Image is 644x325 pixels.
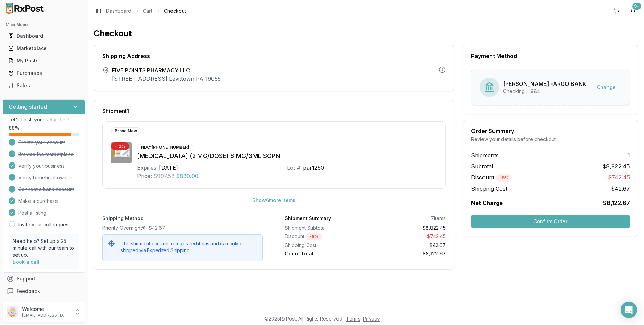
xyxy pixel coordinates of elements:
[121,240,257,254] h5: This shipment contains refrigerated items and can only be shipped via Expedited Shipping.
[346,316,360,322] a: Terms
[285,250,362,257] div: Grand Total
[247,194,301,207] button: Show6more items
[18,174,74,181] span: Verify beneficial owners
[471,53,630,59] div: Payment Method
[605,173,630,182] span: -$742.45
[471,162,493,170] span: Subtotal
[3,55,85,66] button: My Posts
[471,136,630,143] div: Review your details before checkout
[471,185,507,193] span: Shipping Cost
[176,172,198,180] span: $880.00
[8,57,80,64] div: My Posts
[8,82,80,89] div: Sales
[471,174,512,181] span: Discount
[3,30,85,41] button: Dashboard
[3,3,47,14] img: RxPost Logo
[18,151,74,158] span: Browse the marketplace
[3,285,85,297] button: Feedback
[303,164,324,172] div: par1250
[285,233,362,240] div: Discount
[471,199,503,206] span: Net Charge
[18,162,65,169] span: Verify your business
[621,302,637,318] div: Open Intercom Messenger
[111,142,129,150] div: - 12 %
[106,8,131,14] a: Dashboard
[22,313,70,318] p: [EMAIL_ADDRESS][DOMAIN_NAME]
[603,162,630,170] span: $8,822.45
[8,32,80,39] div: Dashboard
[159,164,178,172] div: [DATE]
[3,273,85,285] button: Support
[102,215,263,222] label: Shipping Method
[18,198,58,205] span: Make a purchase
[603,199,630,207] span: $8,122.67
[287,164,302,172] div: Lot #:
[9,102,47,111] h3: Getting started
[18,209,46,216] span: Post a listing
[285,225,362,232] div: Shipment Subtotal
[431,215,446,222] div: 7 items
[17,288,40,295] span: Feedback
[102,225,263,232] div: Priority Overnight® - $42.67
[6,55,82,67] a: My Posts
[137,164,158,172] div: Expires:
[471,128,630,134] div: Order Summary
[102,108,129,114] span: Shipment 1
[6,42,82,55] a: Marketplace
[18,221,69,228] a: Invite your colleagues
[3,43,85,54] button: Marketplace
[164,8,186,14] span: Checkout
[111,127,141,135] div: Brand New
[7,306,18,317] img: User avatar
[112,75,221,83] p: [STREET_ADDRESS] , Levittown PA 19055
[153,172,175,180] span: $997.58
[368,250,445,257] div: $8,122.67
[285,242,362,249] div: Shipping Cost
[8,45,80,52] div: Marketplace
[591,81,621,93] button: Change
[112,66,221,75] span: FIVE POINTS PHARMACY LLC
[18,186,74,193] span: Connect a bank account
[363,316,380,322] a: Privacy
[285,215,331,222] div: Shipment Summary
[6,79,82,92] a: Sales
[106,8,186,14] nav: breadcrumb
[9,125,19,131] span: 88 %
[471,151,499,159] span: Shipments
[137,144,193,151] div: NDC: [PHONE_NUMBER]
[632,3,641,10] div: 9+
[627,151,630,159] span: 1
[368,225,445,232] div: $8,822.45
[13,259,39,265] a: Book a call
[137,172,152,180] div: Price:
[627,6,638,17] button: 9+
[22,306,70,313] p: Welcome
[3,68,85,79] button: Purchases
[496,174,512,182] div: - 8 %
[102,53,446,59] div: Shipping Address
[3,80,85,91] button: Sales
[368,233,445,240] div: - $742.45
[6,22,82,28] h2: Main Menu
[503,80,586,88] div: [PERSON_NAME] FARGO BANK
[137,151,437,161] div: [MEDICAL_DATA] (2 MG/DOSE) 8 MG/3ML SOPN
[503,88,586,95] div: Checking ...1984
[368,242,445,249] div: $42.67
[611,185,630,193] span: $42.67
[471,215,630,228] button: Confirm Order
[306,233,322,240] div: - 8 %
[6,30,82,42] a: Dashboard
[111,142,132,163] img: Ozempic (2 MG/DOSE) 8 MG/3ML SOPN
[94,28,638,39] h1: Checkout
[143,8,152,14] a: Cart
[18,139,65,146] span: Create your account
[13,238,75,258] p: Need help? Set up a 25 minute call with our team to set up.
[8,70,80,77] div: Purchases
[6,67,82,79] a: Purchases
[9,116,79,123] p: Let's finish your setup first!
